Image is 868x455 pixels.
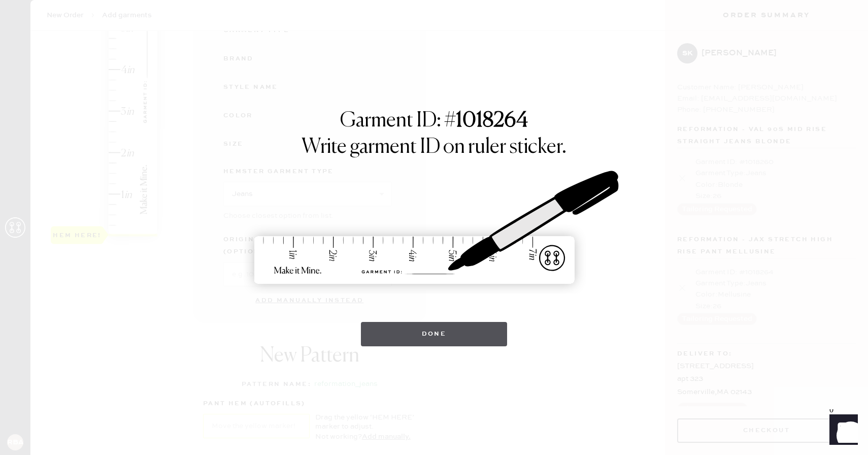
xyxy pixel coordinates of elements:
[244,144,624,312] img: ruler-sticker-sharpie.svg
[302,135,566,159] h1: Write garment ID on ruler sticker.
[456,111,528,131] strong: 1018264
[340,109,528,135] h1: Garment ID: #
[361,322,508,346] button: Done
[820,409,863,453] iframe: Front Chat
